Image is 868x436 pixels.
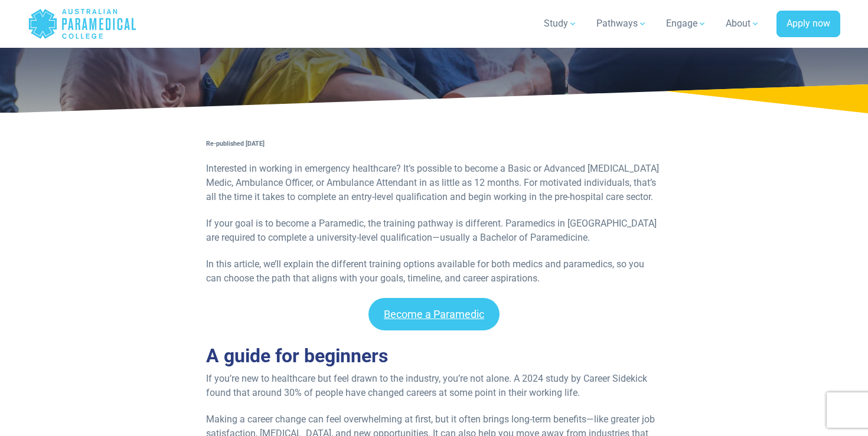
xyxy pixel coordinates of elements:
[719,7,767,40] a: About
[589,7,654,40] a: Pathways
[206,140,265,147] strong: Re-published [DATE]
[368,298,500,330] a: Become a Paramedic
[776,11,840,38] a: Apply now
[206,257,662,286] p: In this article, we’ll explain the different training options available for both medics and param...
[537,7,585,40] a: Study
[206,345,662,367] h2: A guide for beginners
[28,5,137,43] a: Australian Paramedical College
[206,162,662,204] p: Interested in working in emergency healthcare? It’s possible to become a Basic or Advanced [MEDIC...
[659,7,714,40] a: Engage
[206,372,662,400] p: If you’re new to healthcare but feel drawn to the industry, you’re not alone. A 2024 study by Car...
[206,217,662,245] p: If your goal is to become a Paramedic, the training pathway is different. Paramedics in [GEOGRAPH...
